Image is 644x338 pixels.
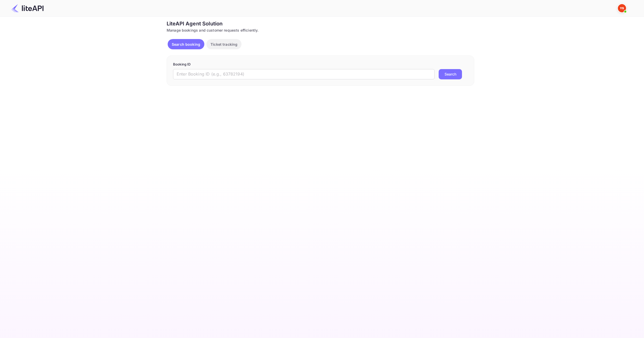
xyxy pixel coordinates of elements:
div: LiteAPI Agent Solution [167,20,474,27]
p: Ticket tracking [210,42,237,47]
img: LiteAPI Logo [11,4,44,12]
p: Search booking [172,42,200,47]
img: Yandex Support [618,4,626,12]
p: Booking ID [173,62,468,67]
input: Enter Booking ID (e.g., 63782194) [173,69,435,79]
button: Search [439,69,462,79]
div: Manage bookings and customer requests efficiently. [167,27,474,33]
